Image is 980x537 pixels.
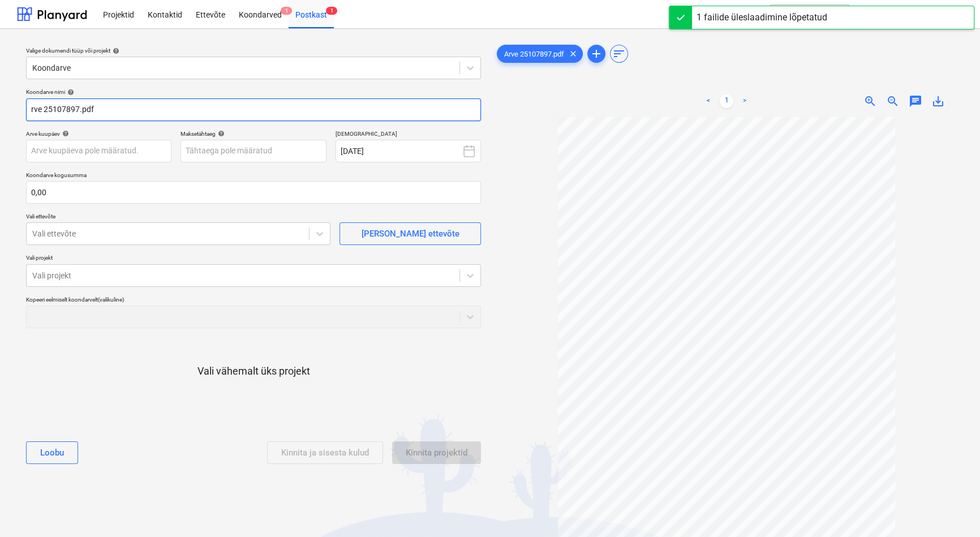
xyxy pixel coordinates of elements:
[697,11,827,24] div: 1 failide üleslaadimine lõpetatud
[336,130,481,140] p: [DEMOGRAPHIC_DATA]
[180,130,326,138] div: Maksetähtaeg
[26,171,481,181] p: Koondarve kogusumma
[612,47,626,61] span: sort
[26,213,330,222] p: Vali ettevõte
[720,94,733,108] a: Page 1 is your current page
[26,181,481,204] input: Koondarve kogusumma
[26,130,171,138] div: Arve kuupäev
[566,47,580,61] span: clear
[26,140,171,162] input: Arve kuupäeva pole määratud.
[738,94,751,108] a: Next page
[26,441,78,464] button: Loobu
[497,45,583,63] div: Arve 25107897.pdf
[281,7,292,15] span: 1
[336,140,481,162] button: [DATE]
[26,98,481,121] input: Koondarve nimi
[26,47,481,54] div: Valige dokumendi tüüp või projekt
[923,483,980,537] iframe: Chat Widget
[216,130,225,137] span: help
[180,140,326,162] input: Tähtaega pole määratud
[886,94,900,108] span: zoom_out
[590,47,603,61] span: add
[65,89,74,96] span: help
[362,226,459,241] div: [PERSON_NAME] ettevõte
[909,94,922,108] span: chat
[863,94,877,108] span: zoom_in
[26,88,481,96] div: Koondarve nimi
[931,94,945,108] span: save_alt
[110,48,119,54] span: help
[60,130,69,137] span: help
[26,296,481,303] div: Kopeeri eelmiselt koondarvelt (valikuline)
[197,364,310,378] p: Vali vähemalt üks projekt
[339,222,481,245] button: [PERSON_NAME] ettevõte
[40,445,64,460] div: Loobu
[326,7,337,15] span: 1
[26,254,481,264] p: Vali projekt
[702,94,715,108] a: Previous page
[497,50,571,58] span: Arve 25107897.pdf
